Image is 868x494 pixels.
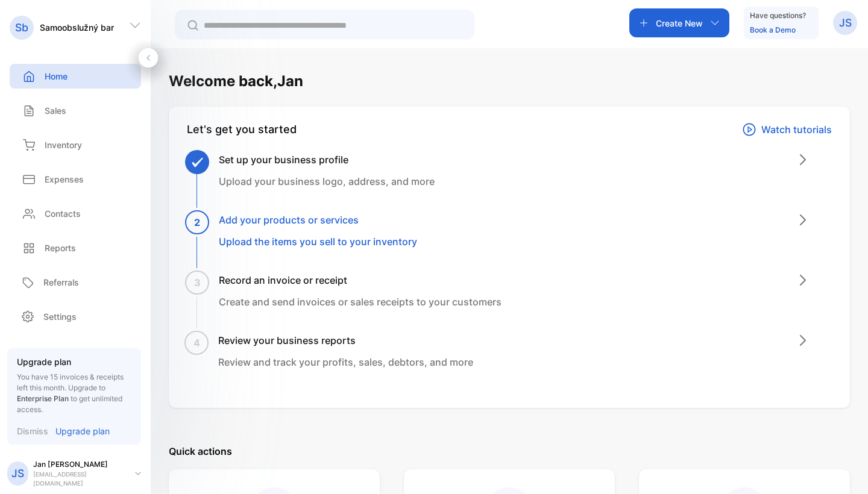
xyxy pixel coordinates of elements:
p: Sales [45,104,66,117]
p: Review and track your profits, sales, debtors, and more [218,355,473,369]
p: Sb [15,20,28,36]
span: 3 [194,275,201,290]
a: Upgrade plan [48,425,110,437]
span: 2 [194,215,200,230]
p: Create and send invoices or sales receipts to your customers [219,295,502,309]
span: Upgrade to to get unlimited access. [17,383,122,414]
button: JS [833,8,857,37]
p: Contacts [45,207,81,220]
h3: Set up your business profile [219,152,435,167]
p: Referrals [43,276,79,289]
div: Let's get you started [187,121,297,138]
p: Upload your business logo, address, and more [219,174,435,189]
p: Jan [PERSON_NAME] [33,459,125,470]
span: 4 [193,336,200,350]
a: Watch tutorials [742,121,832,138]
p: Dismiss [17,425,48,437]
h3: Add your products or services [219,213,417,227]
p: JS [11,466,24,481]
p: Quick actions [169,444,850,458]
h1: Welcome back, Jan [169,70,303,92]
p: Settings [43,310,77,323]
p: Expenses [45,173,84,186]
p: Create New [656,17,703,30]
p: JS [839,15,852,31]
span: Enterprise Plan [17,394,69,403]
a: Book a Demo [750,25,796,34]
p: You have 15 invoices & receipts left this month. [17,372,131,415]
p: Upgrade plan [55,425,110,437]
h3: Review your business reports [218,333,473,348]
p: Watch tutorials [761,122,832,137]
p: Upload the items you sell to your inventory [219,234,417,249]
p: Inventory [45,139,82,151]
p: Have questions? [750,10,806,22]
p: Reports [45,242,76,254]
p: Home [45,70,68,83]
p: [EMAIL_ADDRESS][DOMAIN_NAME] [33,470,125,488]
button: Create New [629,8,729,37]
p: Samoobslužný bar [40,21,114,34]
p: Upgrade plan [17,355,131,368]
h3: Record an invoice or receipt [219,273,502,287]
